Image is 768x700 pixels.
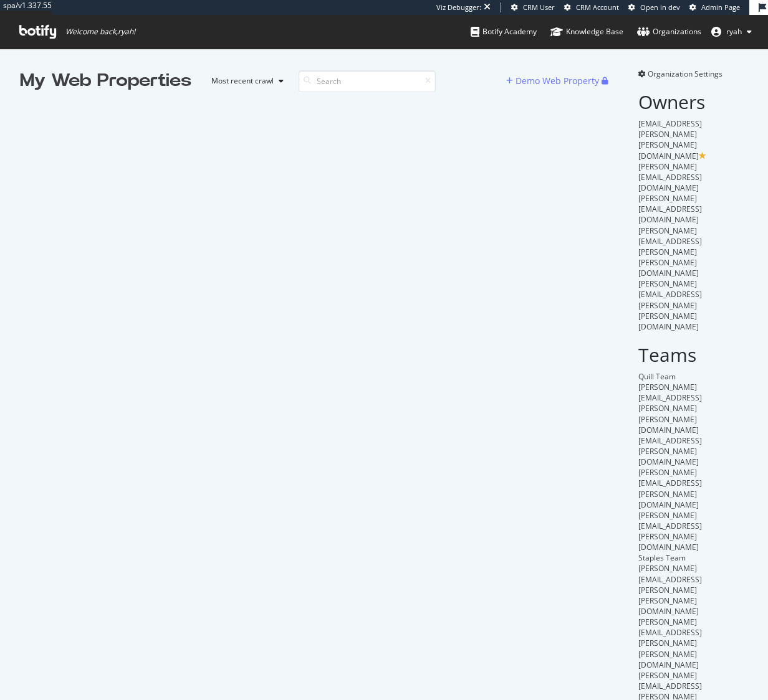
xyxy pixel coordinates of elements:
input: Search [299,70,436,92]
span: [EMAIL_ADDRESS][PERSON_NAME][PERSON_NAME][DOMAIN_NAME] [638,118,702,161]
div: Most recent crawl [211,77,274,85]
span: CRM Account [576,2,619,12]
div: Organizations [637,26,701,38]
span: Welcome back, ryah ! [65,27,135,37]
a: Demo Web Property [506,75,602,86]
span: [EMAIL_ADDRESS][PERSON_NAME][DOMAIN_NAME] [638,435,702,467]
span: [PERSON_NAME][EMAIL_ADDRESS][PERSON_NAME][PERSON_NAME][DOMAIN_NAME] [638,563,702,617]
span: [PERSON_NAME][EMAIL_ADDRESS][PERSON_NAME][PERSON_NAME][DOMAIN_NAME] [638,617,702,670]
button: Demo Web Property [506,71,602,91]
a: Admin Page [689,2,740,12]
span: [PERSON_NAME][EMAIL_ADDRESS][PERSON_NAME][DOMAIN_NAME] [638,467,702,509]
div: Demo Web Property [516,75,599,87]
div: My Web Properties [20,69,191,93]
span: ryah [726,26,742,37]
a: Knowledge Base [550,15,623,49]
a: Open in dev [628,2,680,12]
span: [PERSON_NAME][EMAIL_ADDRESS][PERSON_NAME][DOMAIN_NAME] [638,510,702,552]
span: [PERSON_NAME][EMAIL_ADDRESS][PERSON_NAME][PERSON_NAME][DOMAIN_NAME] [638,225,702,279]
span: [PERSON_NAME][EMAIL_ADDRESS][DOMAIN_NAME] [638,161,702,193]
span: Admin Page [701,2,740,12]
a: Botify Academy [471,15,537,49]
span: CRM User [523,2,555,12]
a: CRM Account [564,2,619,12]
div: Staples Team [638,552,748,563]
h2: Owners [638,92,748,112]
span: Open in dev [640,2,680,12]
h2: Teams [638,344,748,365]
button: ryah [701,22,762,42]
div: Knowledge Base [550,26,623,38]
div: Quill Team [638,371,748,382]
span: Organization Settings [648,69,722,79]
a: Organizations [637,15,701,49]
span: [PERSON_NAME][EMAIL_ADDRESS][PERSON_NAME][PERSON_NAME][DOMAIN_NAME] [638,382,702,435]
div: Viz Debugger: [436,2,481,12]
span: [PERSON_NAME][EMAIL_ADDRESS][DOMAIN_NAME] [638,193,702,225]
span: [PERSON_NAME][EMAIL_ADDRESS][PERSON_NAME][PERSON_NAME][DOMAIN_NAME] [638,278,702,332]
a: CRM User [511,2,555,12]
button: Most recent crawl [201,71,289,91]
div: Botify Academy [471,26,537,38]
